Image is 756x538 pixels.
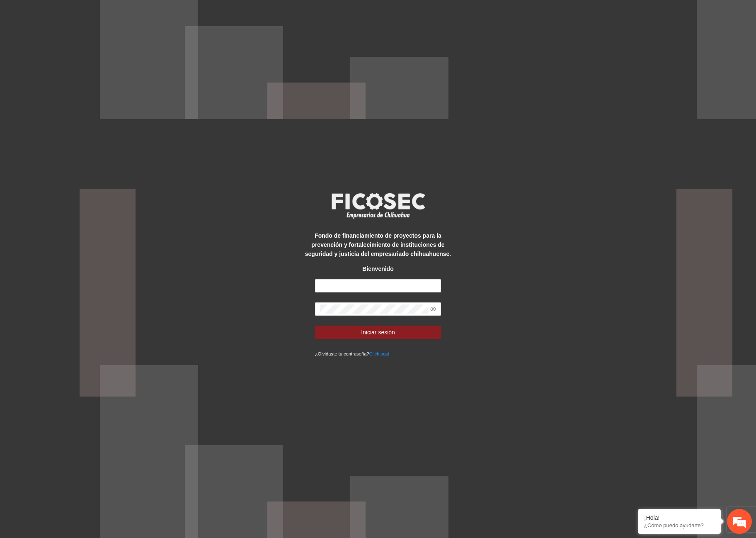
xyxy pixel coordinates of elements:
small: ¿Olvidaste tu contraseña? [315,351,389,356]
button: Iniciar sesión [315,326,441,339]
img: logo [326,190,430,221]
span: Iniciar sesión [361,328,395,337]
span: eye-invisible [430,306,436,312]
a: Click aqui [369,351,390,356]
strong: Bienvenido [362,265,393,272]
p: ¿Cómo puedo ayudarte? [644,522,715,528]
strong: Fondo de financiamiento de proyectos para la prevención y fortalecimiento de instituciones de seg... [305,232,451,257]
div: ¡Hola! [644,514,715,521]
